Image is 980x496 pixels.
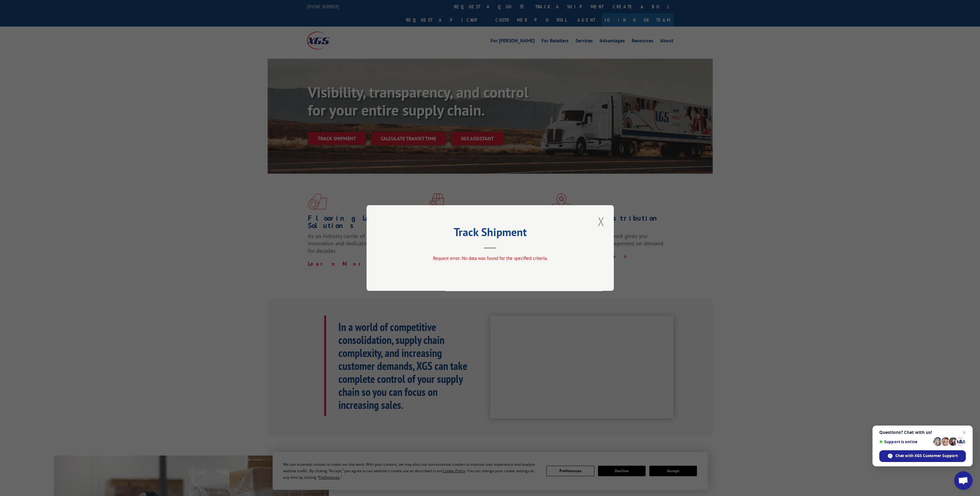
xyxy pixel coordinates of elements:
span: Chat with XGS Customer Support [895,453,958,459]
h2: Track Shipment [397,228,583,240]
span: Questions? Chat with us! [879,430,966,435]
span: Support is online [879,439,931,444]
span: Request error: No data was found for the specified criteria. [433,255,547,261]
a: Open chat [954,471,973,490]
button: Close modal [596,213,606,230]
span: Chat with XGS Customer Support [879,450,966,462]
